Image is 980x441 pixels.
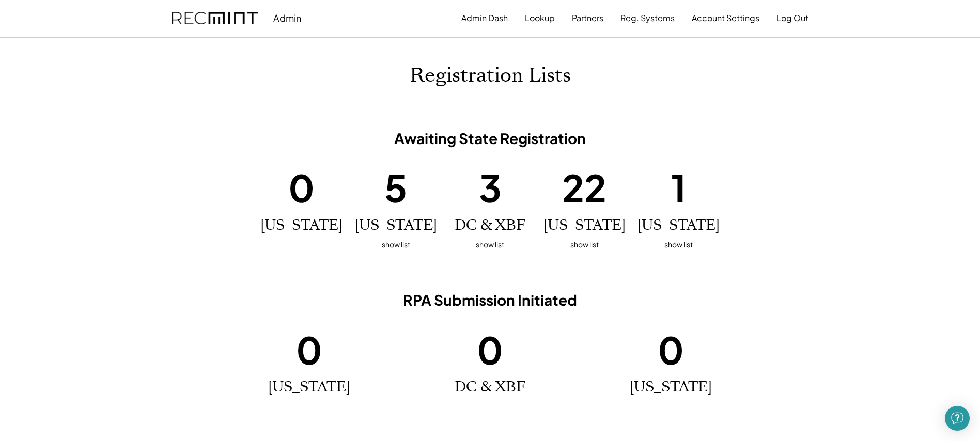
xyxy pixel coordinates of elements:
h1: 1 [671,163,686,212]
div: Open Intercom Messenger [945,406,970,431]
h1: 3 [479,163,502,212]
h1: Registration Lists [410,64,571,88]
u: show list [382,240,410,249]
button: Log Out [776,8,808,28]
h1: 0 [658,325,684,374]
img: recmint-logotype%403x.png [172,12,258,25]
div: Admin [273,12,301,24]
h2: [US_STATE] [268,379,350,396]
button: Account Settings [692,8,759,28]
h3: RPA Submission Initiated [258,291,723,309]
button: Reg. Systems [620,8,675,28]
h2: DC & XBF [455,379,525,396]
h1: 5 [384,163,407,212]
h1: 0 [296,325,322,374]
u: show list [664,240,693,249]
h2: [US_STATE] [543,217,626,234]
h3: Awaiting State Registration [258,129,723,148]
h2: DC & XBF [455,217,525,234]
u: show list [476,240,504,249]
button: Partners [572,8,603,28]
h1: 22 [562,163,606,212]
h2: [US_STATE] [260,217,343,234]
h2: [US_STATE] [355,217,437,234]
button: Lookup [525,8,555,28]
h2: [US_STATE] [637,217,720,234]
u: show list [570,240,599,249]
h1: 0 [477,325,503,374]
h1: 0 [288,163,315,212]
h2: [US_STATE] [630,379,712,396]
button: Admin Dash [461,8,508,28]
